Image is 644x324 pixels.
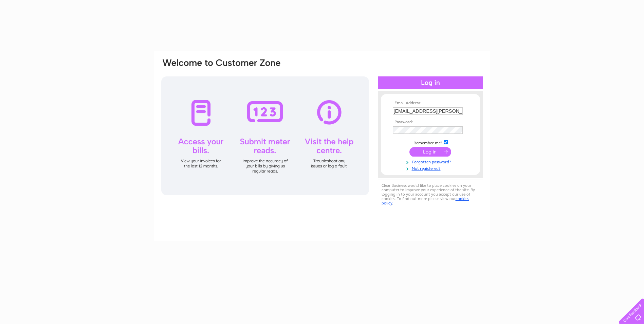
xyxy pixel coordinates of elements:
[391,101,470,106] th: Email Address:
[393,165,470,171] a: Not registered?
[391,139,470,146] td: Remember me?
[409,147,451,157] input: Submit
[391,120,470,125] th: Password:
[382,196,469,205] a: cookies policy
[393,158,470,165] a: Forgotten password?
[378,180,483,209] div: Clear Business would like to place cookies on your computer to improve your experience of the sit...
